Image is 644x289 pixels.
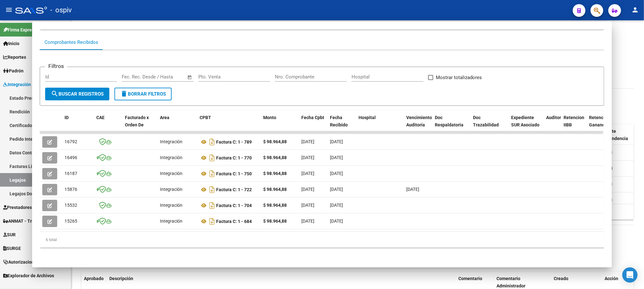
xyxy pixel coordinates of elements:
[62,111,94,139] datatable-header-cell: ID
[3,231,16,238] span: SUR
[586,111,612,139] datatable-header-cell: Retención Ganancias
[65,171,77,176] span: 16187
[406,187,419,192] span: [DATE]
[160,203,182,208] span: Integración
[301,187,314,192] span: [DATE]
[599,124,634,145] datatable-header-cell: Admite Dependencia
[301,218,314,224] span: [DATE]
[216,203,252,208] strong: Factura C: 1 - 704
[5,6,13,14] mat-icon: menu
[299,111,327,139] datatable-header-cell: Fecha Cpbt
[263,218,287,224] strong: $ 98.964,88
[509,111,544,139] datatable-header-cell: Expediente SUR Asociado
[65,203,77,208] span: 15532
[114,88,172,100] button: Borrar Filtros
[186,74,193,81] button: Open calendar
[160,155,182,160] span: Integración
[51,90,58,97] mat-icon: search
[51,91,104,97] span: Buscar Registros
[45,39,98,46] div: Comprobantes Recibidos
[561,111,586,139] datatable-header-cell: Retencion IIBB
[546,115,565,120] span: Auditoria
[263,115,276,120] span: Monto
[330,187,343,192] span: [DATE]
[160,171,182,176] span: Integración
[84,276,104,281] span: Aprobado
[40,232,604,248] div: 6 total
[330,218,343,224] span: [DATE]
[216,219,252,224] strong: Factura C: 1 - 684
[216,171,252,176] strong: Factura C: 1 - 750
[216,187,252,192] strong: Factura C: 1 - 722
[109,276,133,281] span: Descripción
[622,267,638,283] div: Open Intercom Messenger
[50,3,72,17] span: - ospiv
[497,276,525,288] span: Comentario Administrador
[208,185,216,195] i: Descargar documento
[406,115,432,127] span: Vencimiento Auditoría
[301,155,314,160] span: [DATE]
[208,216,216,226] i: Descargar documento
[65,187,77,192] span: 15876
[125,115,149,127] span: Facturado x Orden De
[3,245,21,252] span: SURGE
[564,115,584,127] span: Retencion IIBB
[45,88,109,100] button: Buscar Registros
[470,111,509,139] datatable-header-cell: Doc Trazabilidad
[216,139,252,144] strong: Factura C: 1 - 789
[208,153,216,163] i: Descargar documento
[261,111,299,139] datatable-header-cell: Monto
[160,115,169,120] span: Area
[208,137,216,147] i: Descargar documento
[197,111,261,139] datatable-header-cell: CPBT
[157,111,197,139] datatable-header-cell: Area
[263,139,287,144] strong: $ 98.964,88
[330,115,348,127] span: Fecha Recibido
[605,276,618,281] span: Acción
[3,259,39,265] span: Autorizaciones
[432,111,470,139] datatable-header-cell: Doc Respaldatoria
[122,111,157,139] datatable-header-cell: Facturado x Orden De
[120,90,128,97] mat-icon: delete
[301,203,314,208] span: [DATE]
[160,139,182,144] span: Integración
[631,6,639,14] mat-icon: person
[160,187,182,192] span: Integración
[3,81,62,88] span: Integración (discapacidad)
[601,129,628,141] span: Admite Dependencia
[263,187,287,192] strong: $ 98.964,88
[3,218,53,225] span: ANMAT - Trazabilidad
[330,155,343,160] span: [DATE]
[96,115,105,120] span: CAE
[3,54,26,61] span: Reportes
[65,218,77,224] span: 15265
[263,203,287,208] strong: $ 98.964,88
[3,204,61,211] span: Prestadores / Proveedores
[208,200,216,211] i: Descargar documento
[160,218,182,224] span: Integración
[263,171,287,176] strong: $ 98.964,88
[3,40,19,47] span: Inicio
[301,171,314,176] span: [DATE]
[122,74,147,80] input: Fecha inicio
[94,111,122,139] datatable-header-cell: CAE
[3,67,24,74] span: Padrón
[216,155,252,160] strong: Factura C: 1 - 770
[435,115,463,127] span: Doc Respaldatoria
[589,115,611,127] span: Retención Ganancias
[544,111,561,139] datatable-header-cell: Auditoria
[3,272,54,279] span: Explorador de Archivos
[404,111,432,139] datatable-header-cell: Vencimiento Auditoría
[458,276,482,281] span: Comentario
[208,169,216,179] i: Descargar documento
[45,62,67,70] h3: Filtros
[263,155,287,160] strong: $ 98.964,88
[330,203,343,208] span: [DATE]
[120,91,166,97] span: Borrar Filtros
[65,139,77,144] span: 16792
[436,74,482,81] span: Mostrar totalizadores
[473,115,499,127] span: Doc Trazabilidad
[65,115,69,120] span: ID
[327,111,356,139] datatable-header-cell: Fecha Recibido
[330,139,343,144] span: [DATE]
